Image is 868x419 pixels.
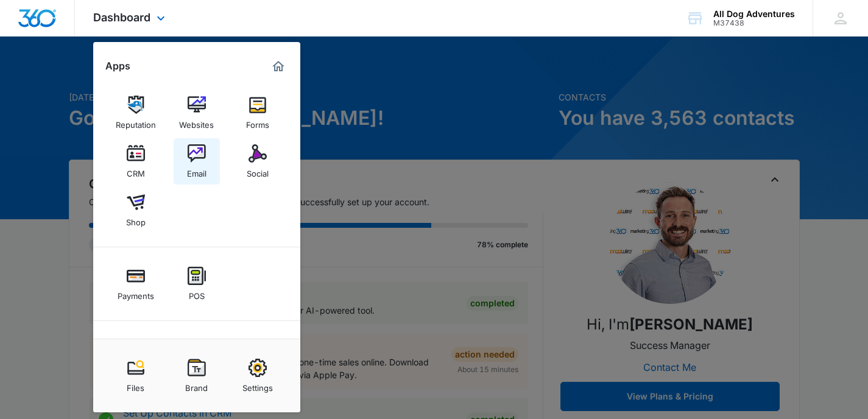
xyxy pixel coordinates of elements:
a: Shop [113,187,159,233]
div: Reputation [116,114,156,130]
a: Email [174,138,220,185]
a: POS [174,261,220,307]
div: Email [187,163,206,178]
a: Intelligence [235,334,281,381]
div: Websites [179,114,214,130]
div: Brand [185,377,208,393]
div: CRM [127,163,145,178]
span: Dashboard [93,11,150,24]
div: Payments [118,285,154,301]
a: Reputation [113,90,159,136]
div: Files [127,377,144,393]
a: Files [113,353,159,399]
a: Forms [235,90,281,136]
div: Forms [246,114,269,130]
a: Settings [235,353,281,399]
a: Marketing 360® Dashboard [269,57,288,76]
div: account name [713,9,795,19]
a: Ads [174,334,220,381]
div: Shop [126,211,146,227]
a: Content [113,334,159,381]
div: account id [713,19,795,27]
div: Settings [242,377,273,393]
a: Social [235,138,281,185]
a: CRM [113,138,159,185]
div: Social [247,163,269,178]
a: Payments [113,261,159,307]
div: POS [189,285,205,301]
a: Brand [174,353,220,399]
h2: Apps [105,60,130,72]
a: Websites [174,90,220,136]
